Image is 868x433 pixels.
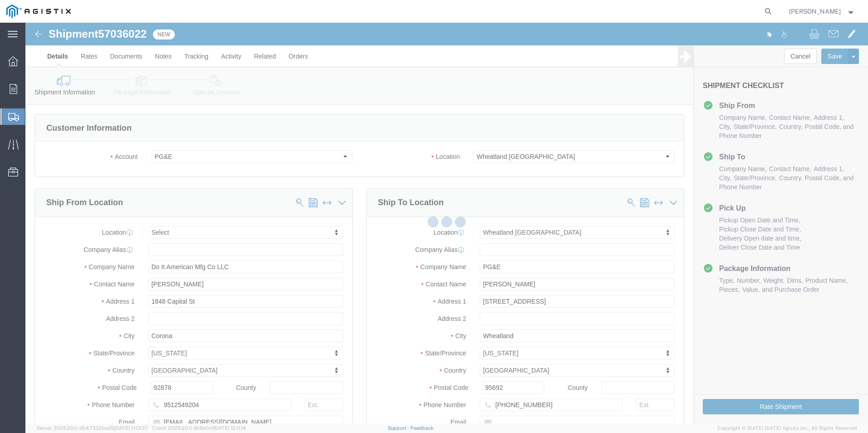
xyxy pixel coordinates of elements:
[410,425,434,431] a: Feedback
[717,424,857,432] span: Copyright © [DATE]-[DATE] Agistix Inc., All Rights Reserved
[6,5,71,18] img: logo
[789,6,856,17] button: [PERSON_NAME]
[36,425,148,431] span: Server: 2025.20.0-db47332bad5
[388,425,410,431] a: Support
[789,6,841,16] span: Dianna Loza
[152,425,246,431] span: Client: 2025.20.0-8c6e0cf
[213,425,246,431] span: [DATE] 12:11:14
[114,425,148,431] span: [DATE] 11:13:37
